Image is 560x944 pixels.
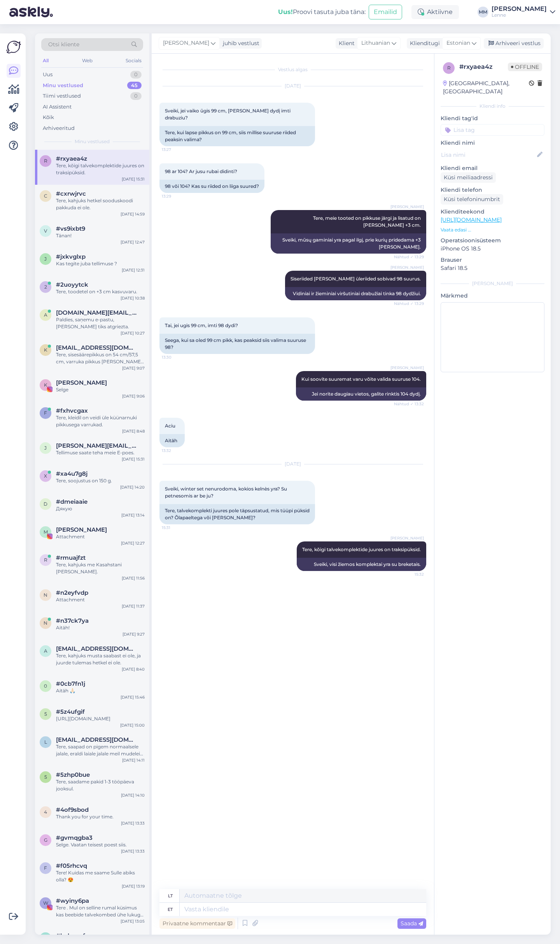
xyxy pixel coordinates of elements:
span: Jana.kricere@inbox.lv [56,442,137,449]
div: Aktiivne [411,5,459,19]
div: Lenne [492,12,547,18]
span: Sveiki, winter set nenurodoma, kokios kelnès yra? Su petnesomis ar be ju? [165,486,288,499]
div: Minu vestlused [43,82,83,89]
div: Vidiniai ir žieminiai viršutiniai drabužiai tinka 98 dydžiui. [285,287,426,300]
span: n [44,592,47,598]
p: iPhone OS 18.5 [441,245,544,253]
div: Sveiki, visi žiemos komplektai yra su breketais. [297,558,426,571]
div: Selge [56,386,145,393]
div: Kõik [43,114,54,121]
div: [DATE] [159,82,426,89]
span: K [44,382,47,388]
span: k [44,347,47,353]
div: Tere, kõigi talvekomplektide juures on traksipüksid. [56,162,145,176]
div: Küsi telefoninumbrit [441,194,503,205]
span: Nähtud ✓ 13:29 [394,301,424,306]
span: #5zhp0bue [56,771,90,778]
div: Seega, kui sa oled 99 cm pikk, kas peaksid siis valima suuruse 98? [159,334,315,354]
span: #n37ck7ya [56,617,89,624]
span: Tere, kõigi talvekomplektide juures on traksipüksid. [302,546,421,552]
span: Siseriided [PERSON_NAME] üleriided sobivad 98 suurus. [290,276,421,282]
div: Privaatne kommentaar [159,918,235,929]
span: Kristin Niidu [56,379,107,386]
div: [DATE] 8:48 [122,428,145,434]
span: d [44,501,47,507]
div: et [168,903,173,916]
span: #0cb7fn1j [56,680,85,687]
p: Kliendi telefon [441,186,544,194]
span: Kui soovite suuremat varu võite valida suuruse 104. [301,376,421,382]
div: [DATE] 9:27 [122,631,145,637]
div: [DATE] 15:31 [122,176,145,182]
div: Attachment [56,533,145,540]
div: Proovi tasuta juba täna: [278,7,366,17]
p: Märkmed [441,292,544,300]
span: j [44,256,47,262]
div: Tänan! [56,232,145,239]
div: [DATE] 14:10 [121,792,145,798]
div: Tere, kahjuks me Kasahstani [PERSON_NAME]. [56,561,145,575]
div: [DATE] 10:27 [121,330,145,336]
span: [PERSON_NAME] [390,365,424,371]
div: [DATE] [159,461,426,468]
span: 98 ar 104? Ar jusu rubai didinti? [165,168,237,174]
span: #2uoyytck [56,281,88,288]
span: #fxhvcgax [56,407,88,414]
div: [DATE] 13:33 [121,848,145,854]
span: #n2eyfvdp [56,589,88,596]
span: a [44,312,47,318]
span: 13:32 [162,448,191,454]
div: [GEOGRAPHIC_DATA], [GEOGRAPHIC_DATA] [443,79,529,96]
div: [DATE] 13:14 [121,512,145,518]
span: #kahaqqfx [56,932,89,939]
div: [DATE] 13:33 [121,820,145,826]
span: #rxyaea4z [56,155,87,162]
div: MM [478,7,488,18]
div: [URL][DOMAIN_NAME] [56,715,145,722]
span: anuska84@mail.ru [56,645,137,652]
p: Klienditeekond [441,208,544,216]
span: 5 [44,774,47,780]
span: 13:30 [162,354,191,360]
p: Vaata edasi ... [441,226,544,233]
span: f [44,410,47,416]
div: Aitäh [159,434,185,447]
span: #cxrwjrvc [56,190,86,197]
span: Maris Lember [56,526,107,533]
div: [DATE] 13:19 [122,883,145,889]
span: [PERSON_NAME] [163,39,209,47]
div: [DATE] 11:37 [122,603,145,609]
img: Askly Logo [6,40,21,54]
div: Tere . Mul on selline rumal küsimus kas beebide talvekombed ühe lukuga ja kahelukuga kas nende ül... [56,904,145,918]
div: Tere, soojustus on 150 g. [56,477,145,484]
span: 15:32 [395,571,424,577]
div: Tere, talvekomplekti juures pole täpsustatud, mis tüüpi püksid on? Õlapaeltega või [PERSON_NAME]? [159,504,315,524]
span: #vs9ixbt9 [56,225,85,232]
div: [DATE] 15:31 [122,456,145,462]
div: Sveiki, mūsų gaminiai yra pagal ilgį, prie kurių pridedama +3 [PERSON_NAME]. [271,233,426,254]
button: Emailid [369,5,402,19]
div: Arhiveeri vestlus [484,38,544,49]
span: #dmeiaaie [56,498,87,505]
div: [PERSON_NAME] [492,6,547,12]
span: 15:31 [162,525,191,531]
span: 0 [44,683,47,689]
span: agate.fr@inbox.lv [56,309,137,316]
a: [URL][DOMAIN_NAME] [441,216,502,223]
div: [DATE] 13:05 [121,918,145,924]
p: Brauser [441,256,544,264]
span: r [44,557,47,563]
div: Aitäh! [56,624,145,631]
span: Tere, meie tooted on pikkuse järgi ja lisatud on [PERSON_NAME] +3 cm. [313,215,422,228]
div: Vestlus algas [159,66,426,73]
div: [DATE] 11:56 [122,575,145,581]
span: #rmuajfzt [56,554,86,561]
div: Attachment [56,596,145,603]
span: Estonian [446,39,470,47]
p: Kliendi tag'id [441,114,544,123]
div: [DATE] 14:20 [120,484,145,490]
span: v [44,228,47,234]
span: [PERSON_NAME] [390,535,424,541]
div: Tere, kui lapse pikkus on 99 cm, siis millise suuruse riided peaksin valima? [159,126,315,146]
div: All [41,56,50,66]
